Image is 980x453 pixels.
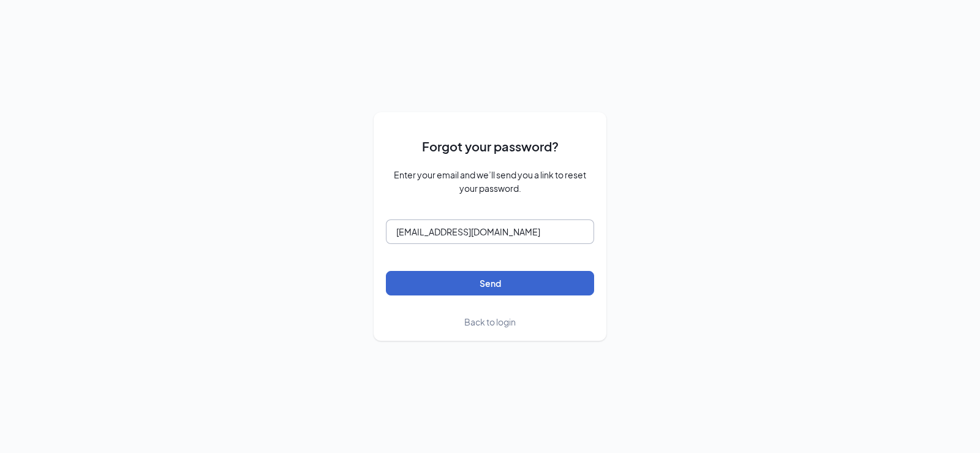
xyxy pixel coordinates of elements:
[464,315,516,329] a: Back to login
[422,137,559,156] span: Forgot your password?
[386,271,594,295] button: Send
[386,219,594,244] input: Email
[386,168,594,195] span: Enter your email and we’ll send you a link to reset your password.
[464,316,516,327] span: Back to login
